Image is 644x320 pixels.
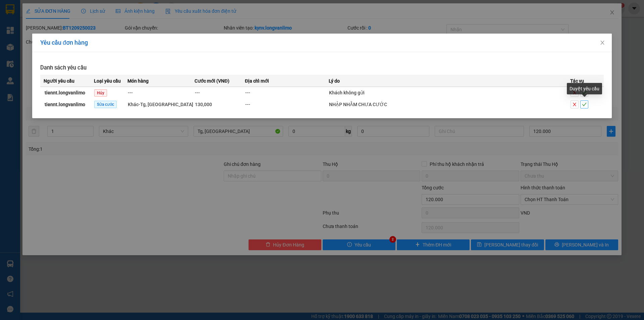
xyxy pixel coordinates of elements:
span: Khách không gửi [329,90,365,95]
span: Hủy [94,89,107,97]
span: Địa chỉ mới [245,77,269,85]
span: Tác vụ [570,77,584,85]
span: NHẬP NHẰM CHƯA CƯỚC [329,102,387,107]
span: Lý do [329,77,340,85]
button: check [580,100,588,108]
span: Món hàng [127,77,149,85]
span: --- [245,90,250,95]
button: close [571,100,579,108]
span: - Tg, [GEOGRAPHIC_DATA] [139,102,193,107]
strong: tiennt.longvanlimo [45,90,85,95]
strong: tiennt.longvanlimo [45,102,85,107]
div: Duyệt yêu cầu [567,83,602,94]
span: 130,000 [195,102,212,107]
span: Khác [128,102,193,107]
div: Yêu cầu đơn hàng [40,39,604,46]
span: --- [195,90,200,95]
span: Sửa cước [94,101,117,108]
span: --- [128,90,133,95]
span: Loại yêu cầu [94,77,121,85]
span: Cước mới (VNĐ) [195,77,229,85]
span: Người yêu cầu [44,77,74,85]
span: check [581,102,588,107]
span: close [600,40,605,45]
button: Close [593,34,612,52]
span: close [571,102,578,107]
h3: Danh sách yêu cầu [40,63,604,72]
span: --- [245,102,250,107]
